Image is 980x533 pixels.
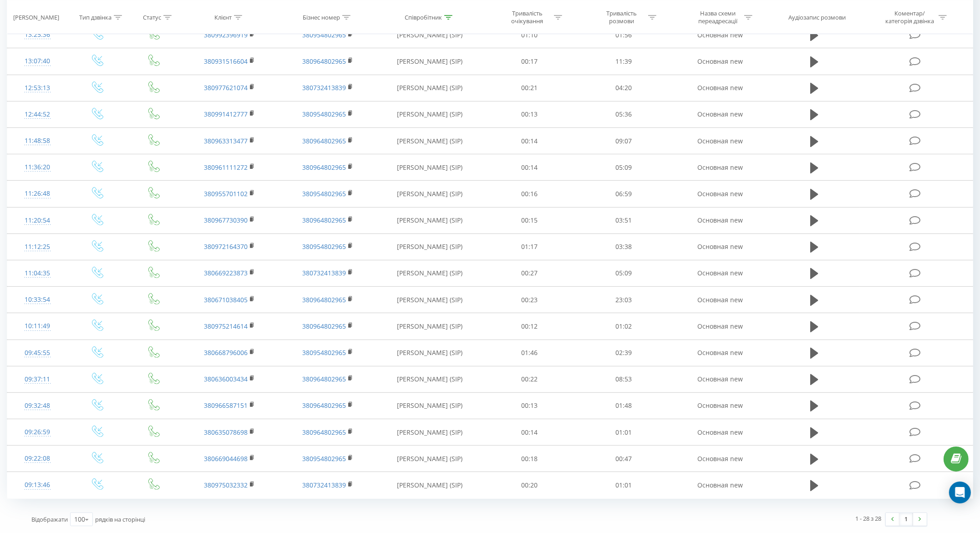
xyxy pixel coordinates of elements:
td: [PERSON_NAME] (SIP) [377,287,482,313]
a: 380732413839 [302,269,346,277]
div: 11:12:25 [16,238,58,256]
td: 03:51 [577,207,671,234]
div: 13:25:36 [16,26,58,44]
div: 100 [74,515,85,524]
td: Основная new [671,446,769,472]
td: Основная new [671,75,769,101]
td: 00:47 [577,446,671,472]
div: 09:13:46 [16,476,58,494]
div: Open Intercom Messenger [949,482,971,503]
td: Основная new [671,181,769,207]
td: 00:12 [482,313,577,340]
td: 01:46 [482,340,577,366]
a: 380964802965 [302,57,346,66]
div: 09:26:59 [16,423,58,441]
div: 13:07:40 [16,52,58,70]
td: 00:14 [482,419,577,446]
td: 00:17 [482,48,577,75]
td: 00:21 [482,75,577,101]
a: 380963313477 [204,137,248,145]
div: 11:20:54 [16,212,58,229]
td: Основная new [671,101,769,127]
div: 11:04:35 [16,264,58,282]
div: Клієнт [214,13,232,21]
div: 12:44:52 [16,106,58,123]
a: 380954802965 [302,189,346,198]
td: 05:09 [577,154,671,181]
td: Основная new [671,234,769,260]
a: 380966587151 [204,401,248,410]
td: 00:22 [482,366,577,392]
a: 380964802965 [302,401,346,410]
div: 09:37:11 [16,371,58,388]
td: 05:36 [577,101,671,127]
a: 380964802965 [302,163,346,172]
a: 380954802965 [302,110,346,118]
div: Тривалість очікування [503,10,552,25]
td: [PERSON_NAME] (SIP) [377,392,482,419]
div: 11:36:20 [16,158,58,176]
td: [PERSON_NAME] (SIP) [377,181,482,207]
span: рядків на сторінці [95,515,145,523]
td: 01:56 [577,22,671,48]
a: 380669044698 [204,454,248,463]
td: 05:09 [577,260,671,286]
a: 380992396919 [204,30,248,39]
a: 380954802965 [302,454,346,463]
a: 380671038405 [204,295,248,304]
div: Бізнес номер [303,13,340,21]
a: 380972164370 [204,242,248,251]
div: Коментар/категорія дзвінка [883,10,936,25]
a: 380954802965 [302,242,346,251]
td: 00:14 [482,154,577,181]
div: [PERSON_NAME] [13,13,59,21]
a: 380977621074 [204,83,248,92]
td: Основная new [671,419,769,446]
td: Основная new [671,48,769,75]
a: 380961111272 [204,163,248,172]
td: 00:16 [482,181,577,207]
td: 01:01 [577,472,671,498]
td: [PERSON_NAME] (SIP) [377,234,482,260]
td: [PERSON_NAME] (SIP) [377,366,482,392]
a: 380635078698 [204,428,248,437]
td: Основная new [671,128,769,154]
td: 00:15 [482,207,577,234]
div: Аудіозапис розмови [789,13,846,21]
div: 10:33:54 [16,291,58,309]
div: Тривалість розмови [597,10,646,25]
td: 02:39 [577,340,671,366]
td: [PERSON_NAME] (SIP) [377,48,482,75]
a: 380964802965 [302,428,346,437]
td: Основная new [671,392,769,419]
td: 23:03 [577,287,671,313]
td: 11:39 [577,48,671,75]
div: 11:26:48 [16,185,58,203]
a: 380964802965 [302,137,346,145]
td: Основная new [671,22,769,48]
td: [PERSON_NAME] (SIP) [377,313,482,340]
td: 08:53 [577,366,671,392]
a: 380975214614 [204,322,248,330]
div: 09:32:48 [16,397,58,415]
div: Статус [143,13,161,21]
td: [PERSON_NAME] (SIP) [377,75,482,101]
td: Основная new [671,287,769,313]
td: Основная new [671,340,769,366]
div: 1 - 28 з 28 [855,514,881,523]
td: Основная new [671,260,769,286]
div: 12:53:13 [16,79,58,97]
td: [PERSON_NAME] (SIP) [377,101,482,127]
a: 380967730390 [204,216,248,224]
td: 01:10 [482,22,577,48]
a: 380669223873 [204,269,248,277]
td: 03:38 [577,234,671,260]
a: 380668796006 [204,348,248,357]
a: 380964802965 [302,322,346,330]
td: [PERSON_NAME] (SIP) [377,154,482,181]
a: 380636003434 [204,375,248,383]
td: 01:01 [577,419,671,446]
td: 04:20 [577,75,671,101]
a: 380964802965 [302,295,346,304]
a: 380955701102 [204,189,248,198]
